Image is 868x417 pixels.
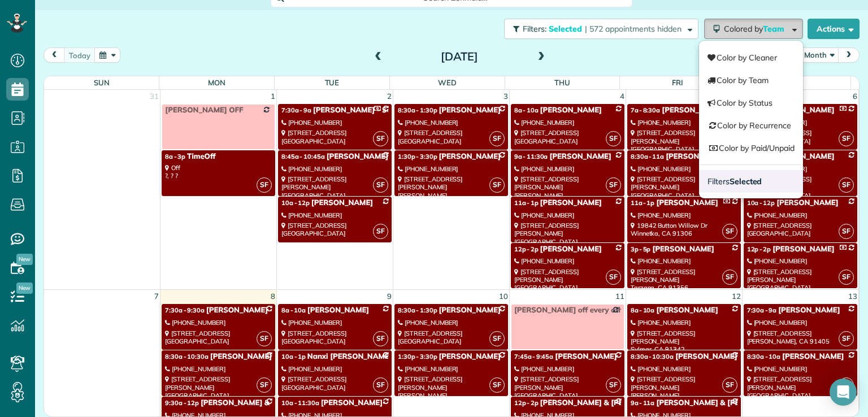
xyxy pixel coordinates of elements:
[206,306,377,315] span: [PERSON_NAME] - Southwest Industrial Electric
[631,268,737,292] div: [STREET_ADDRESS][PERSON_NAME] Tarzana, CA 91356
[489,377,505,393] span: SF
[631,153,665,160] span: 8:30a - 11a
[699,137,803,159] a: Color by Paid/Unpaid
[398,306,437,314] span: 8:30a - 1:30p
[257,331,272,346] span: SF
[631,257,737,265] div: [PHONE_NUMBER]
[606,131,621,146] span: SF
[281,306,306,314] span: 8a - 10a
[514,175,621,207] div: [STREET_ADDRESS][PERSON_NAME] [PERSON_NAME][GEOGRAPHIC_DATA]
[585,24,682,34] span: | 572 appointments hidden
[631,365,737,373] div: [PHONE_NUMBER]
[514,119,621,127] div: [PHONE_NUMBER]
[514,399,539,407] span: 12p - 2p
[514,221,621,246] div: [STREET_ADDRESS][PERSON_NAME] [GEOGRAPHIC_DATA]
[731,290,742,303] a: 12
[747,245,771,253] span: 12p - 2p
[325,78,340,87] span: Tue
[631,119,737,127] div: [PHONE_NUMBER]
[149,90,160,103] a: 31
[631,329,737,354] div: [STREET_ADDRESS][PERSON_NAME] Sylmar, CA 91342
[747,257,854,265] div: [PHONE_NUMBER]
[489,331,505,346] span: SF
[165,399,199,407] span: 9:30a - 12p
[514,165,621,173] div: [PHONE_NUMBER]
[699,114,803,137] a: Color by Recurrence
[730,176,762,186] strong: Selected
[631,221,737,238] div: 19842 Button Willow Dr Winnetka, CA 91306
[839,331,854,346] span: SF
[313,106,484,115] span: [PERSON_NAME] - Southwest Industrial Electric
[502,90,509,103] a: 3
[747,329,854,346] div: [STREET_ADDRESS] [PERSON_NAME], CA 91405
[281,221,388,238] div: [STREET_ADDRESS] [GEOGRAPHIC_DATA]
[321,398,383,407] span: [PERSON_NAME]
[631,319,737,327] div: [PHONE_NUMBER]
[439,152,501,161] span: [PERSON_NAME]
[708,176,762,186] span: Filters
[540,245,602,254] span: [PERSON_NAME]
[652,245,714,254] span: [PERSON_NAME]
[398,119,505,127] div: [PHONE_NUMBER]
[270,90,276,103] a: 1
[631,175,737,207] div: [STREET_ADDRESS][PERSON_NAME] [GEOGRAPHIC_DATA], [GEOGRAPHIC_DATA] 91403
[549,152,611,161] span: [PERSON_NAME]
[747,268,854,292] div: [STREET_ADDRESS][PERSON_NAME] [GEOGRAPHIC_DATA]
[699,170,803,193] a: FiltersSelected
[389,50,530,63] h2: [DATE]
[439,306,501,315] span: [PERSON_NAME]
[489,177,505,193] span: SF
[281,399,319,407] span: 10a - 11:30a
[187,152,215,161] span: TimeOff
[540,106,602,115] span: [PERSON_NAME]
[747,199,775,207] span: 10a - 12p
[772,106,834,115] span: [PERSON_NAME]
[504,19,698,39] button: Filters: Selected | 572 appointments hidden
[614,290,626,303] a: 11
[257,177,272,193] span: SF
[514,268,621,292] div: [STREET_ADDRESS] [PERSON_NAME][GEOGRAPHIC_DATA]
[386,90,393,103] a: 2
[704,19,803,39] button: Colored byTeam
[514,106,539,114] span: 8a - 10a
[270,290,276,303] a: 8
[64,47,96,63] button: today
[782,352,844,361] span: [PERSON_NAME]
[839,377,854,393] span: SF
[514,353,554,360] span: 7:45a - 9:45a
[281,329,388,346] div: [STREET_ADDRESS] [GEOGRAPHIC_DATA]
[747,211,854,219] div: [PHONE_NUMBER]
[662,106,767,115] span: [PERSON_NAME] - Under Car
[165,153,185,160] span: 8a - 3p
[772,245,834,254] span: [PERSON_NAME]
[16,283,33,294] span: New
[514,375,621,399] div: [STREET_ADDRESS][PERSON_NAME] [GEOGRAPHIC_DATA]
[165,106,243,115] span: [PERSON_NAME] OFF
[699,92,803,114] a: Color by Status
[281,129,388,145] div: [STREET_ADDRESS] [GEOGRAPHIC_DATA]
[514,211,621,219] div: [PHONE_NUMBER]
[281,353,306,360] span: 10a - 1p
[772,152,834,161] span: [PERSON_NAME]
[631,129,737,153] div: [STREET_ADDRESS][PERSON_NAME] [GEOGRAPHIC_DATA]
[606,177,621,193] span: SF
[373,131,388,146] span: SF
[165,319,272,327] div: [PHONE_NUMBER]
[94,78,110,87] span: Sun
[398,319,505,327] div: [PHONE_NUMBER]
[439,106,501,115] span: [PERSON_NAME]
[165,365,272,373] div: [PHONE_NUMBER]
[398,153,437,160] span: 1:30p - 3:30p
[839,224,854,239] span: SF
[724,24,788,34] span: Colored by
[619,90,626,103] a: 4
[398,165,505,173] div: [PHONE_NUMBER]
[373,177,388,193] span: SF
[699,69,803,92] a: Color by Team
[398,353,437,360] span: 1:30p - 3:30p
[540,198,602,207] span: [PERSON_NAME]
[281,119,388,127] div: [PHONE_NUMBER]
[373,331,388,346] span: SF
[549,24,583,34] span: Selected
[514,365,621,373] div: [PHONE_NUMBER]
